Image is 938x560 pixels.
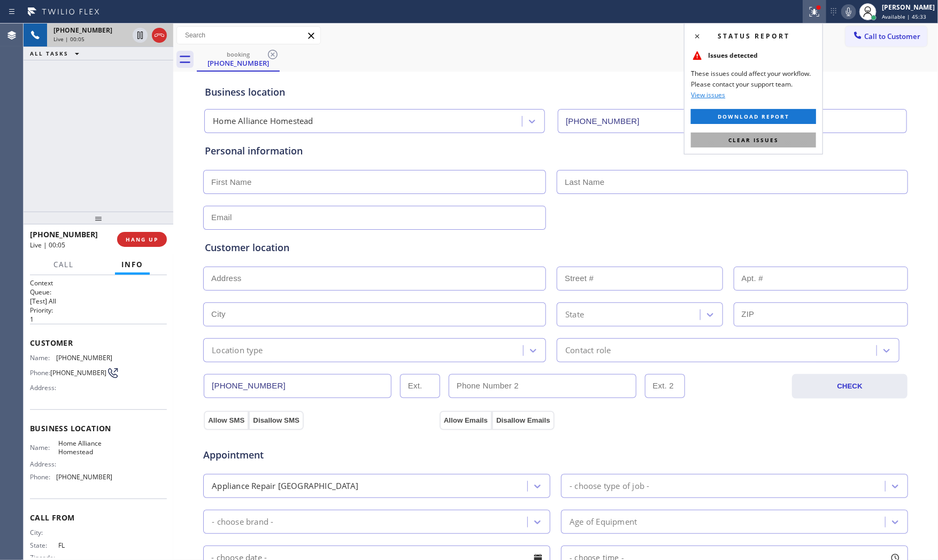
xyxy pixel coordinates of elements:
[177,27,320,44] input: Search
[58,439,112,456] span: Home Alliance Homestead
[53,35,84,43] span: Live | 00:05
[205,85,906,99] div: Business location
[212,516,273,528] div: - choose brand -
[565,308,584,321] div: State
[152,28,167,43] button: Hang up
[30,423,167,433] span: Business location
[30,278,167,287] h1: Context
[557,267,723,291] input: Street #
[205,144,906,158] div: Personal information
[30,229,98,239] span: [PHONE_NUMBER]
[440,411,492,430] button: Allow Emails
[50,369,106,377] span: [PHONE_NUMBER]
[30,287,167,297] h2: Queue:
[213,115,313,128] div: Home Alliance Homestead
[30,315,167,324] p: 1
[24,47,90,60] button: ALL TASKS
[30,306,167,315] h2: Priority:
[30,541,58,549] span: State:
[30,528,58,536] span: City:
[198,50,279,58] div: booking
[30,50,68,57] span: ALL TASKS
[645,374,685,398] input: Ext. 2
[205,240,906,255] div: Customer location
[30,384,58,392] span: Address:
[841,4,856,19] button: Mute
[203,206,546,230] input: Email
[203,302,546,326] input: City
[792,374,908,399] button: CHECK
[47,254,80,275] button: Call
[56,354,112,362] span: [PHONE_NUMBER]
[734,302,909,326] input: ZIP
[126,236,158,243] span: HANG UP
[30,473,56,481] span: Phone:
[570,516,637,528] div: Age of Equipment
[30,240,65,250] span: Live | 00:05
[882,13,926,20] span: Available | 45:33
[882,3,935,12] div: [PERSON_NAME]
[115,254,150,275] button: Info
[56,473,112,481] span: [PHONE_NUMBER]
[845,26,927,46] button: Call to Customer
[734,267,909,291] input: Apt. #
[30,338,167,348] span: Customer
[400,374,440,398] input: Ext.
[30,460,58,468] span: Address:
[53,260,74,269] span: Call
[557,170,908,194] input: Last Name
[204,411,249,430] button: Allow SMS
[212,344,263,356] div: Location type
[198,58,279,68] div: [PHONE_NUMBER]
[121,260,143,269] span: Info
[864,32,920,41] span: Call to Customer
[117,232,167,247] button: HANG UP
[133,28,148,43] button: Hold Customer
[212,480,358,492] div: Appliance Repair [GEOGRAPHIC_DATA]
[30,369,50,377] span: Phone:
[53,26,112,35] span: [PHONE_NUMBER]
[30,297,167,306] p: [Test] All
[30,512,167,523] span: Call From
[249,411,304,430] button: Disallow SMS
[30,444,58,452] span: Name:
[203,170,546,194] input: First Name
[558,109,907,133] input: Phone Number
[204,374,391,398] input: Phone Number
[198,48,279,71] div: (954) 853-8970
[492,411,555,430] button: Disallow Emails
[30,354,56,362] span: Name:
[565,344,611,356] div: Contact role
[449,374,636,398] input: Phone Number 2
[203,448,437,462] span: Appointment
[203,267,546,291] input: Address
[58,541,112,549] span: FL
[570,480,649,492] div: - choose type of job -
